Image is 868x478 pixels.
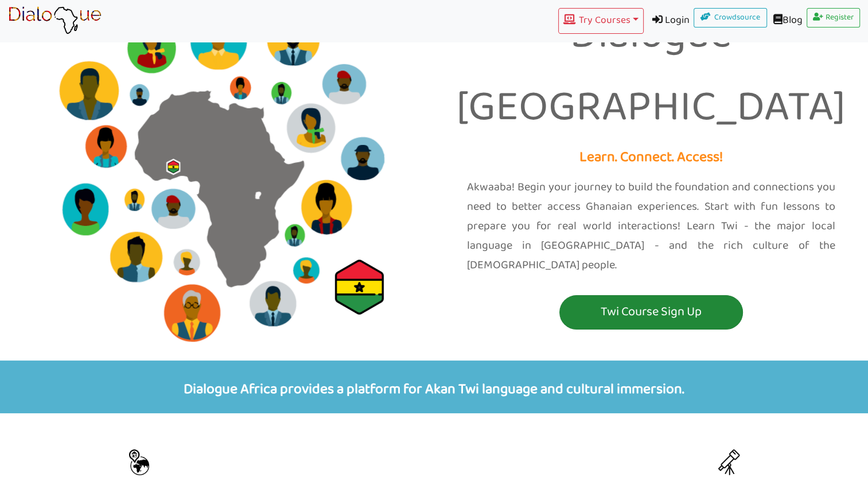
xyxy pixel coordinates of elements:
a: Crowdsource [694,8,767,28]
p: Learn. Connect. Access! [443,146,860,170]
a: Login [644,8,694,34]
img: celebrate african culture pride app [716,449,742,475]
p: Dialogue Africa provides a platform for Akan Twi language and cultural immersion. [9,361,859,414]
p: Akwaaba! Begin your journey to build the foundation and connections you need to better access Gha... [467,178,836,275]
button: Try Courses [558,8,643,34]
img: learn African language platform app [8,6,102,35]
p: Twi Course Sign Up [562,301,740,323]
a: Blog [767,8,807,34]
img: Twi, Hausa, Bambara, Igbo, Yoruba, Shona, Swahili, Oromo, Amharic, Ewe, Ga app [126,449,152,475]
a: Register [807,8,861,28]
button: Twi Course Sign Up [559,295,743,330]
